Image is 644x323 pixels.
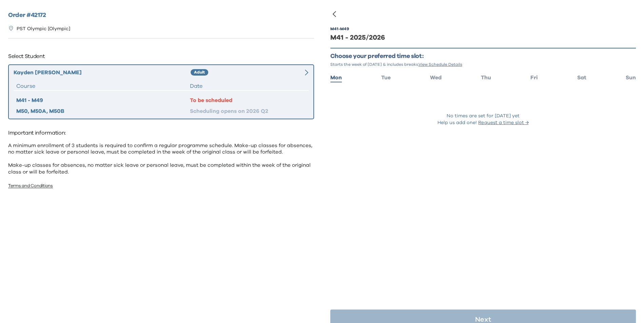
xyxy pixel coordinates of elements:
p: Important information: [8,127,314,138]
div: M41 - M49 [16,96,190,104]
span: Thu [481,75,491,80]
a: Terms and Conditions [8,184,53,188]
div: Kayden [PERSON_NAME] [14,68,191,77]
span: Fri [530,75,538,80]
div: Date [190,82,306,90]
div: Adult [191,69,208,76]
p: Select Student [8,51,314,62]
span: Sat [577,75,586,80]
div: Course [16,82,190,90]
span: Sun [626,75,636,80]
p: Choose your preferred time slot: [330,53,636,60]
div: To be scheduled [190,96,306,104]
button: Request a time slot → [478,119,528,126]
span: Mon [330,75,342,80]
div: M50, M50A, M50B [16,107,190,115]
p: Next [475,316,491,323]
h2: Order # 42172 [8,11,314,20]
p: PST Olympic [Olympic] [17,25,70,33]
p: A minimum enrollment of 3 students is required to confirm a regular programme schedule. Make-up c... [8,142,314,176]
span: View Schedule Details [418,62,462,66]
div: Scheduling opens on 2026 Q2 [190,107,306,115]
div: M41 - M49 [330,26,349,32]
span: Tue [381,75,391,80]
span: Wed [430,75,442,80]
p: No times are set for [DATE] yet [447,113,520,119]
p: Help us add one! [437,119,528,126]
div: M41 - 2025/2026 [330,33,636,42]
p: Starts the week of [DATE] & includes breaks. [330,62,636,67]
